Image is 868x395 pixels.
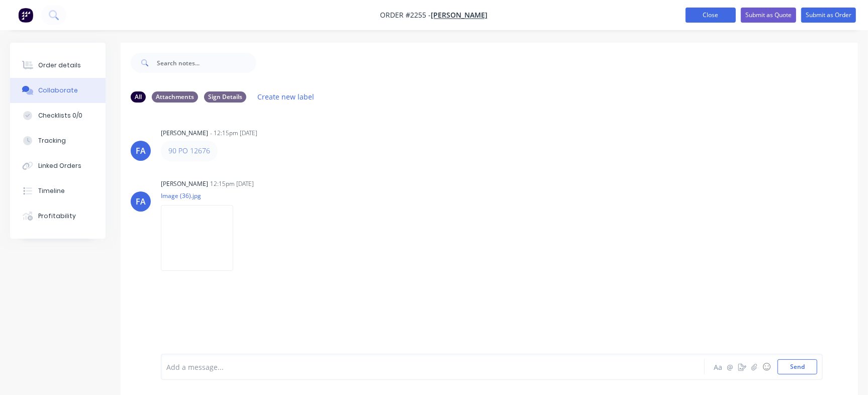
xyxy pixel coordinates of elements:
[10,178,106,204] button: Timeline
[10,128,106,153] button: Tracking
[18,8,33,23] img: Factory
[131,91,146,103] div: All
[10,204,106,229] button: Profitability
[210,129,257,138] div: - 12:15pm [DATE]
[760,361,773,373] button: ☺
[38,86,78,95] div: Collaborate
[161,191,243,200] p: Image (36).jpg
[38,161,81,170] div: Linked Orders
[157,53,256,73] input: Search notes...
[161,129,208,138] div: [PERSON_NAME]
[686,8,736,23] button: Close
[252,90,320,104] button: Create new label
[778,359,817,374] button: Send
[38,111,82,120] div: Checklists 0/0
[38,61,81,70] div: Order details
[712,361,724,373] button: Aa
[38,186,65,195] div: Timeline
[204,91,246,103] div: Sign Details
[161,179,208,188] div: [PERSON_NAME]
[801,8,856,23] button: Submit as Order
[10,78,106,103] button: Collaborate
[10,103,106,128] button: Checklists 0/0
[38,212,76,221] div: Profitability
[152,91,198,103] div: Attachments
[168,146,210,155] a: 90 PO 12676
[10,153,106,178] button: Linked Orders
[724,361,736,373] button: @
[136,145,146,157] div: FA
[210,179,254,188] div: 12:15pm [DATE]
[136,195,146,208] div: FA
[380,11,431,20] span: Order #2255 -
[431,11,488,20] a: [PERSON_NAME]
[741,8,796,23] button: Submit as Quote
[10,53,106,78] button: Order details
[38,136,66,145] div: Tracking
